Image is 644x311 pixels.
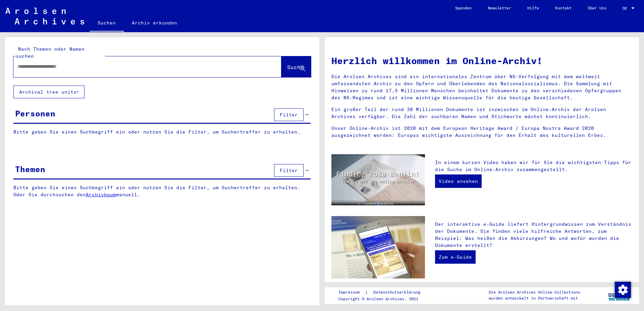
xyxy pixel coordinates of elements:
[338,289,365,296] a: Impressum
[5,8,84,24] img: Arolsen_neg.svg
[489,295,580,301] p: wurden entwickelt in Partnerschaft mit
[90,15,124,32] a: Suchen
[435,174,482,188] a: Video ansehen
[615,282,631,298] img: Zustimmung ändern
[13,184,311,198] p: Bitte geben Sie einen Suchbegriff ein oder nutzen Sie die Filter, um Suchertreffer zu erhalten. O...
[368,289,428,296] a: Datenschutzerklärung
[331,54,632,68] h1: Herzlich willkommen im Online-Archiv!
[274,108,304,121] button: Filter
[86,192,116,198] a: Archivbaum
[124,15,185,31] a: Archiv erkunden
[13,128,311,136] p: Bitte geben Sie einen Suchbegriff ein oder nutzen Sie die Filter, um Suchertreffer zu erhalten.
[280,167,298,173] span: Filter
[331,125,632,139] p: Unser Online-Archiv ist 2020 mit dem European Heritage Award / Europa Nostra Award 2020 ausgezeic...
[15,163,45,175] div: Themen
[331,216,425,278] img: eguide.jpg
[435,250,476,264] a: Zum e-Guide
[338,289,428,296] div: |
[331,106,632,120] p: Ein großer Teil der rund 30 Millionen Dokumente ist inzwischen im Online-Archiv der Arolsen Archi...
[331,73,632,101] p: Die Arolsen Archives sind ein internationales Zentrum über NS-Verfolgung mit dem weltweit umfasse...
[623,6,630,11] span: DE
[338,296,428,302] p: Copyright © Arolsen Archives, 2021
[16,46,85,59] mat-label: Nach Themen oder Namen suchen
[614,281,631,298] div: Zustimmung ändern
[607,287,632,304] img: yv_logo.png
[280,112,298,118] span: Filter
[489,289,580,295] p: Die Arolsen Archives Online-Collections
[281,56,311,77] button: Suche
[287,64,304,70] span: Suche
[435,221,632,249] p: Der interaktive e-Guide liefert Hintergrundwissen zum Verständnis der Dokumente. Sie finden viele...
[274,164,304,177] button: Filter
[15,107,55,119] div: Personen
[435,159,632,173] p: In einem kurzen Video haben wir für Sie die wichtigsten Tipps für die Suche im Online-Archiv zusa...
[13,86,85,98] button: Archival tree units
[331,154,425,205] img: video.jpg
